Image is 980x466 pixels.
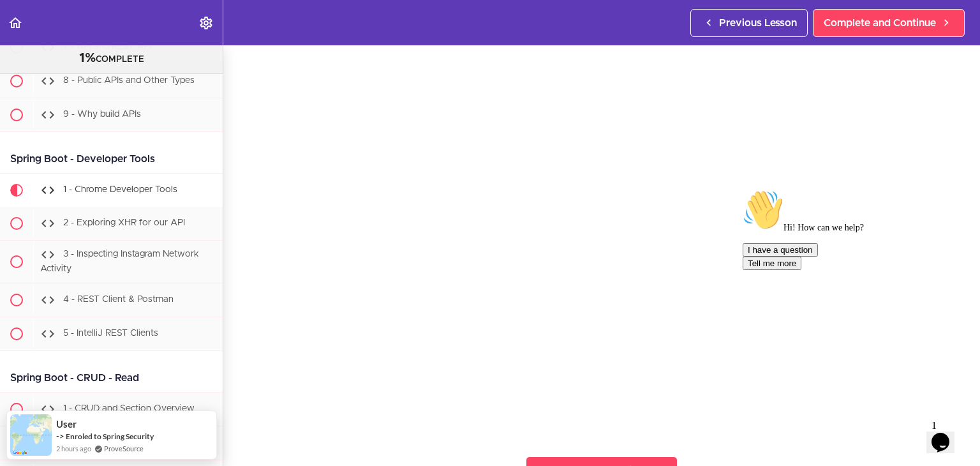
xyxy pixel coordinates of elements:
[690,9,808,37] a: Previous Lesson
[824,15,936,31] span: Complete and Continue
[56,419,77,430] span: User
[104,443,144,454] a: ProveSource
[738,184,967,409] iframe: chat widget
[40,250,199,273] span: 3 - Inspecting Instagram Network Activity
[10,414,52,456] img: provesource social proof notification image
[56,431,64,441] span: ->
[63,295,174,304] span: 4 - REST Client & Postman
[16,50,207,67] div: COMPLETE
[79,52,96,64] span: 1%
[8,15,23,31] svg: Back to course curriculum
[926,415,967,453] iframe: chat widget
[5,59,80,72] button: I have a question
[66,432,154,441] a: Enroled to Spring Security
[63,329,158,338] span: 5 - IntelliJ REST Clients
[5,72,64,86] button: Tell me more
[63,185,177,194] span: 1 - Chrome Developer Tools
[5,5,46,46] img: :wave:
[719,15,797,31] span: Previous Lesson
[56,443,91,454] span: 2 hours ago
[63,218,185,227] span: 2 - Exploring XHR for our API
[198,15,214,31] svg: Settings Menu
[63,110,141,119] span: 9 - Why build APIs
[5,5,235,86] div: 👋Hi! How can we help?I have a questionTell me more
[813,9,965,37] a: Complete and Continue
[63,404,195,413] span: 1 - CRUD and Section Overview
[5,38,126,48] span: Hi! How can we help?
[63,76,195,85] span: 8 - Public APIs and Other Types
